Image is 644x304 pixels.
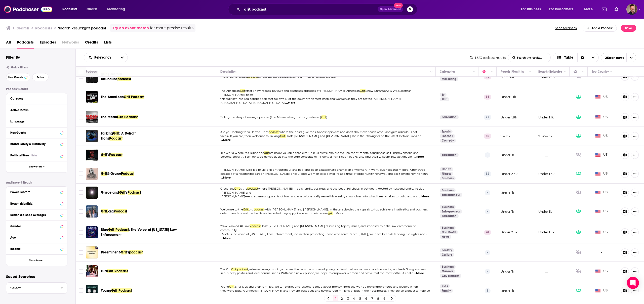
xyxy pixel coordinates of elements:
span: 25 per page [601,54,624,62]
div: Search Results: [58,26,106,30]
button: Active [32,73,49,81]
span: Podcast [109,153,123,157]
span: For Podcasters [549,6,573,13]
span: Preeminent- [101,250,121,254]
span: Blue [101,228,108,232]
button: Show More Button [631,228,639,236]
input: Search podcasts, credits, & more... [242,5,378,13]
a: Education [440,214,459,218]
a: The Mean Grit Podcast [86,111,98,123]
span: Toggle select row [79,74,83,79]
button: Category [10,95,63,102]
p: -- [485,152,490,157]
span: Grit [321,115,327,119]
button: open menu [104,5,132,13]
a: Search Results:grit podcast [58,26,106,30]
button: open menu [581,5,599,13]
div: Categories [440,69,455,75]
a: Girl Grit Podcast [86,265,98,277]
span: podcast [269,130,279,134]
a: Grit& GracePodcast [101,171,134,176]
span: Grit [101,153,107,157]
span: In a world where resilience and [220,151,264,155]
div: Active Status [10,108,60,112]
span: ...More [419,195,429,199]
p: Under 1.8k [501,115,517,119]
a: Business [440,176,456,180]
img: Grace and Grit's Podcast [86,187,98,199]
span: Praktiline turundus [220,75,247,78]
div: Age [10,236,59,239]
span: this military-inspired competition that follows 17 of the country's fiercest men and women as the... [220,97,401,105]
button: Choose View [553,53,599,62]
button: open menu [117,53,128,62]
span: Episodes [40,38,56,49]
span: Grit Podcast [107,269,128,273]
a: Kids [440,284,450,288]
a: News [440,235,451,239]
button: Income [10,245,63,252]
div: 1,623 podcast results [470,56,506,60]
p: Under 1k [501,153,514,157]
a: Comedy [440,139,456,143]
a: The AmericanGrit Podcast [101,95,144,100]
img: Talking Grit: A Detroit Lions Podcast [86,130,98,142]
p: Audience & Reach [6,181,67,184]
button: Column Actions [428,69,434,75]
div: Reach (Monthly) [501,69,524,75]
a: Fitness [440,172,453,176]
button: Has Guests [6,73,30,81]
a: 3 [345,295,350,301]
a: 2 [339,295,344,301]
span: [PERSON_NAME]—entrepreneurs, parents of four, and unapologetically real—this weekly show dives in... [220,195,419,198]
h2: Filter By [6,55,20,60]
span: Grit. [243,208,249,211]
a: Credits [85,38,98,49]
button: open menu [59,5,84,13]
span: Young [101,288,111,293]
a: Society [440,248,454,252]
span: Welcome to the [220,208,243,211]
a: Try an exact match [112,25,149,31]
p: 35 [484,95,491,100]
span: Table [564,56,573,59]
span: Logged in as benmcconaghy [626,4,637,15]
span: Relevancy [94,56,113,59]
span: All [6,38,11,49]
a: YoungGrit Podcast [101,288,132,293]
div: Has Guests [10,131,59,135]
a: Business [440,205,456,209]
span: Podcast [114,209,127,213]
span: Grit [121,250,127,254]
span: Show More [29,165,43,168]
p: Under 1k [501,191,514,195]
span: Hosts [PERSON_NAME] and [PERSON_NAME] share their thoughts on the latest Detroit Lions ne [286,134,421,138]
button: Show More Button [631,73,639,81]
a: Lists [104,38,112,49]
a: Preeminent-Grit's podcast [86,246,98,258]
button: Gender [10,223,63,229]
a: Add a Podcast [583,25,617,32]
span: [PERSON_NAME] OBE is a multi-exit entrepreneur and has long been a passionate champion of women: ... [220,168,425,171]
a: Family [440,289,453,293]
span: Charts [87,6,97,13]
span: Monitoring [107,6,125,13]
button: Show More Button [631,113,639,121]
button: Open AdvancedNew [378,6,403,12]
span: Toggle select row [79,95,83,99]
img: grit. | startup turunduse podcast [86,71,98,83]
span: US [595,171,608,176]
a: BlueGrit Podcast: The Voice of [US_STATE] Law Enforcement [101,227,193,237]
button: Language [10,118,63,124]
a: Business [440,188,456,192]
button: Show More Button [631,287,639,295]
span: The American [220,89,240,93]
p: __ [538,153,548,157]
span: Toggle select row [79,153,83,157]
span: personal growth. Each episode delves deep into the core concepts of influential non-fiction books... [220,155,414,158]
a: Grit.org Podcast [86,205,98,218]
